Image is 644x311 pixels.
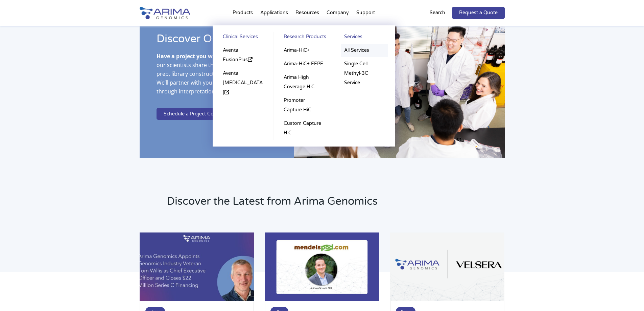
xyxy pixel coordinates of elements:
a: Arima-HiC+ FFPE [280,57,327,71]
img: Anthony-Schmitt-PhD-2-500x300.jpg [265,232,379,301]
img: Personnel-Announcement-LinkedIn-Carousel-22025-1-500x300.jpg [140,232,254,301]
a: Services [341,32,388,44]
a: Aventa FusionPlus [219,44,267,67]
a: Clinical Services [219,32,267,44]
a: Promoter Capture HiC [280,94,327,117]
img: Arima-Genomics-logo [140,7,190,19]
iframe: Chat Widget [610,279,644,311]
h2: Discover the Latest from Arima Genomics [167,194,505,214]
a: Research Products [280,32,327,44]
a: All Services [341,44,388,57]
p: Let our scientists share their expertise in sample prep, library construction, and bioinformatics... [157,52,277,101]
a: Schedule a Project Consultation [157,108,243,120]
a: Request a Quote [452,7,505,19]
a: Arima High Coverage HiC [280,71,327,94]
b: Have a project you want to get started? [157,52,263,60]
h2: Discover Our Services [157,31,277,52]
img: IMG_2143.jpg [294,15,505,158]
img: Arima-Genomics-and-Velsera-Logos-500x300.png [390,232,504,301]
p: Search [430,8,445,17]
a: Single Cell Methyl-3C Service [341,57,388,90]
a: Custom Capture HiC [280,117,327,140]
a: Arima-HiC+ [280,44,327,57]
a: Aventa [MEDICAL_DATA] [219,67,267,99]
